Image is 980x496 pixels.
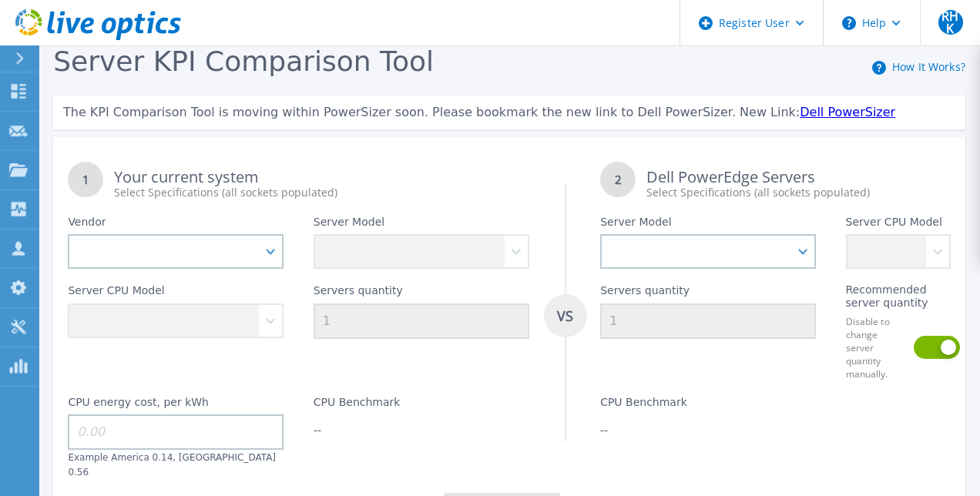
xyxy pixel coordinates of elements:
[846,216,942,234] label: Server CPU Model
[800,105,895,119] a: Dell PowerSizer
[646,185,951,200] div: Select Specifications (all sockets populated)
[68,452,276,477] label: Example America 0.14, [GEOGRAPHIC_DATA] 0.56
[68,396,209,414] label: CPU energy cost, per kWh
[68,284,164,303] label: Server CPU Model
[63,105,800,119] span: The KPI Comparison Tool is moving within PowerSizer soon. Please bookmark the new link to Dell Po...
[114,169,529,200] div: Your current system
[53,45,434,77] span: Server KPI Comparison Tool
[314,284,403,303] label: Servers quantity
[892,59,965,74] a: How It Works?
[314,396,401,414] label: CPU Benchmark
[68,216,106,234] label: Vendor
[615,172,622,187] tspan: 2
[68,414,284,450] input: 0.00
[314,216,384,234] label: Server Model
[938,10,963,35] span: RHK
[82,172,89,187] tspan: 1
[114,185,529,200] div: Select Specifications (all sockets populated)
[314,422,529,437] div: --
[600,216,671,234] label: Server Model
[846,315,905,380] label: Disable to change server quantity manually.
[646,169,951,200] div: Dell PowerEdge Servers
[600,422,816,437] div: --
[600,284,690,303] label: Servers quantity
[600,396,687,414] label: CPU Benchmark
[846,283,943,314] label: Recommended server quantity
[556,307,573,325] tspan: VS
